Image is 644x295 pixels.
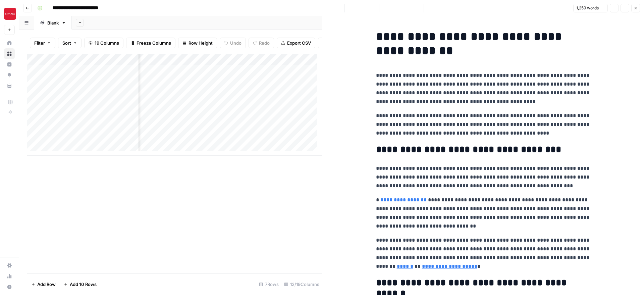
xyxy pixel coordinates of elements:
[37,281,56,288] span: Add Row
[287,40,311,46] span: Export CSV
[573,4,608,12] button: 1,259 words
[137,40,171,46] span: Freeze Columns
[4,38,15,48] a: Home
[60,279,101,290] button: Add 10 Rows
[4,59,15,70] a: Insights
[70,281,97,288] span: Add 10 Rows
[189,40,213,46] span: Row Height
[4,5,15,22] button: Workspace: Spanx
[126,38,175,48] button: Freeze Columns
[84,38,123,48] button: 19 Columns
[259,40,270,46] span: Redo
[58,38,82,48] button: Sort
[4,8,16,20] img: Spanx Logo
[281,279,322,290] div: 12/19 Columns
[277,38,315,48] button: Export CSV
[4,260,15,271] a: Settings
[576,5,599,11] span: 1,259 words
[95,40,119,46] span: 19 Columns
[4,70,15,81] a: Opportunities
[256,279,281,290] div: 7 Rows
[220,38,246,48] button: Undo
[249,38,274,48] button: Redo
[4,81,15,91] a: Your Data
[34,40,45,46] span: Filter
[62,40,71,46] span: Sort
[34,16,72,30] a: Blank
[178,38,217,48] button: Row Height
[4,271,15,282] a: Usage
[30,38,55,48] button: Filter
[230,40,241,46] span: Undo
[27,279,60,290] button: Add Row
[4,48,15,59] a: Browse
[47,19,59,26] div: Blank
[4,282,15,292] button: Help + Support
